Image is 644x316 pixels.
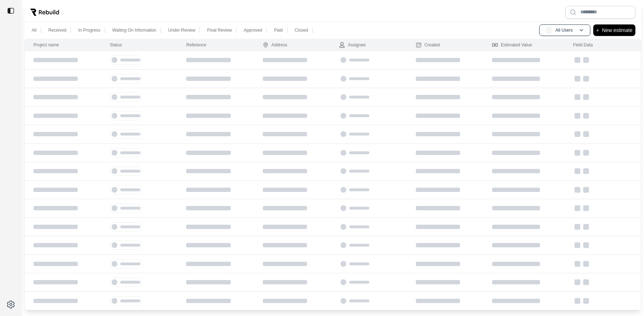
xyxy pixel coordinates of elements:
[48,27,66,33] p: Received
[207,27,232,33] p: Final Review
[416,42,440,48] div: Created
[186,42,206,48] div: Reference
[78,27,100,33] p: In Progress
[555,27,573,33] p: All Users
[539,24,590,36] button: AUAll Users
[244,27,262,33] p: Approved
[110,42,122,48] div: Status
[168,27,195,33] p: Under Review
[602,26,632,35] p: New estimate
[593,24,635,36] button: +New estimate
[263,42,287,48] div: Address
[295,27,308,33] p: Closed
[339,42,365,48] div: Assignee
[274,27,283,33] p: Paid
[112,27,156,33] p: Waiting On Information
[545,27,553,34] span: AU
[573,42,593,48] div: Field Data
[596,26,599,35] p: +
[33,42,59,48] div: Project name
[492,42,532,48] div: Estimated Value
[7,7,14,14] img: toggle sidebar
[32,27,36,33] p: All
[30,9,59,16] img: Rebuild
